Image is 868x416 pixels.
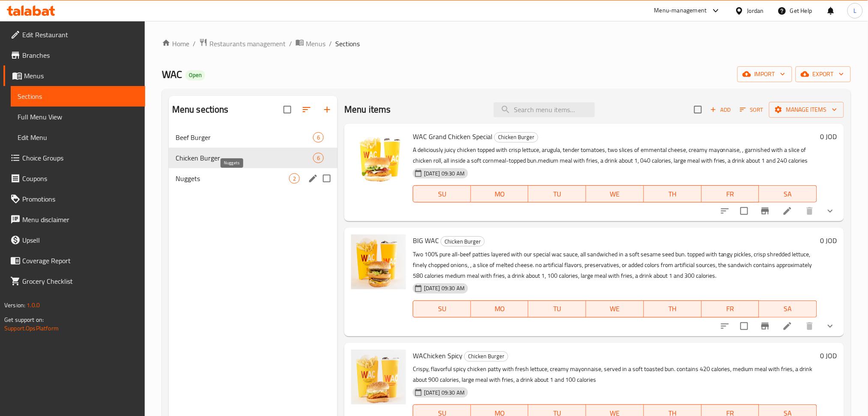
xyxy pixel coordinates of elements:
span: TU [532,303,583,315]
a: Home [162,39,189,49]
div: Chicken Burger [464,351,508,362]
span: 1.0.0 [27,300,40,311]
button: SU [413,300,471,318]
a: Coverage Report [3,250,145,271]
div: items [313,132,324,143]
div: Nuggets2edit [169,168,337,189]
h2: Menu items [344,103,391,116]
span: WE [590,188,641,200]
span: Edit Restaurant [22,30,138,40]
button: sort-choices [715,316,735,336]
div: Chicken Burger6 [169,148,337,168]
a: Edit Menu [11,127,145,148]
nav: breadcrumb [162,38,851,49]
span: L [853,6,856,15]
span: Grocery Checklist [22,276,138,286]
img: BIG WAC [351,235,406,289]
span: Add item [707,103,734,116]
span: export [802,69,844,80]
a: Edit menu item [782,206,793,216]
a: Menu disclaimer [3,209,145,230]
input: search [494,102,595,117]
button: MO [471,300,529,318]
span: Restaurants management [209,39,286,49]
span: 6 [313,134,323,142]
span: Chicken Burger [465,351,508,361]
button: SU [413,185,471,202]
a: Sections [11,86,145,107]
h6: 0 JOD [820,131,837,143]
span: 6 [313,154,323,162]
a: Edit menu item [782,321,793,331]
h6: 0 JOD [820,235,837,247]
button: edit [307,172,319,185]
div: Beef Burger6 [169,127,337,148]
div: Chicken Burger [494,132,538,143]
a: Choice Groups [3,148,145,168]
span: Select to update [735,202,753,220]
button: Add section [317,99,337,120]
button: TH [644,300,702,318]
span: Get support on: [4,314,44,325]
button: Branch-specific-item [755,316,776,336]
span: SU [417,188,468,200]
span: Sort sections [296,99,317,120]
button: import [737,66,792,82]
span: SA [763,303,814,315]
span: Nuggets [176,173,289,184]
a: Coupons [3,168,145,189]
div: Jordan [747,6,764,15]
p: Two 100% pure all-beef patties layered with our special wac sauce, all sandwiched in a soft sesam... [413,249,817,281]
button: delete [799,201,820,221]
button: TU [528,185,586,202]
p: Crispy, flavorful spicy chicken patty with fresh lettuce, creamy mayonnaise, served in a soft toa... [413,364,817,385]
span: Upsell [22,235,138,245]
li: / [289,39,292,49]
span: TH [647,188,698,200]
a: Restaurants management [199,38,286,49]
span: [DATE] 09:30 AM [421,284,468,292]
button: delete [799,316,820,336]
span: FR [705,303,756,315]
span: Menu disclaimer [22,214,138,225]
span: Sort [740,105,764,115]
div: Chicken Burger [441,236,485,247]
span: SA [763,188,814,200]
svg: Show Choices [825,321,835,331]
span: WAC Grand Chicken Special [413,130,492,143]
span: WAC [162,65,182,84]
div: items [289,173,300,184]
a: Menus [3,65,145,86]
span: Branches [22,50,138,60]
a: Grocery Checklist [3,271,145,291]
h6: 0 JOD [820,350,837,362]
svg: Show Choices [825,206,835,216]
button: Manage items [769,102,844,118]
span: Select to update [735,317,753,335]
span: Menus [306,39,325,49]
a: Edit Restaurant [3,24,145,45]
img: WAC Grand Chicken Special [351,131,406,185]
button: export [796,66,851,82]
span: Select section [689,101,707,119]
a: Branches [3,45,145,65]
span: WAChicken Spicy [413,349,462,362]
span: Edit Menu [18,132,138,143]
button: MO [471,185,529,202]
a: Support.OpsPlatform [4,323,59,334]
span: Add [709,105,732,115]
li: / [329,39,332,49]
button: show more [820,201,841,221]
p: A deliciously juicy chicken topped with crisp lettuce, arugula, tender tomatoes, two slices of em... [413,145,817,166]
span: import [744,69,785,80]
button: SA [759,300,817,318]
button: FR [702,185,760,202]
span: Sections [18,91,138,101]
span: Menus [24,71,138,81]
span: MO [474,188,525,200]
button: sort-choices [715,201,735,221]
button: Branch-specific-item [755,201,776,221]
button: WE [586,300,644,318]
button: TU [528,300,586,318]
span: TU [532,188,583,200]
